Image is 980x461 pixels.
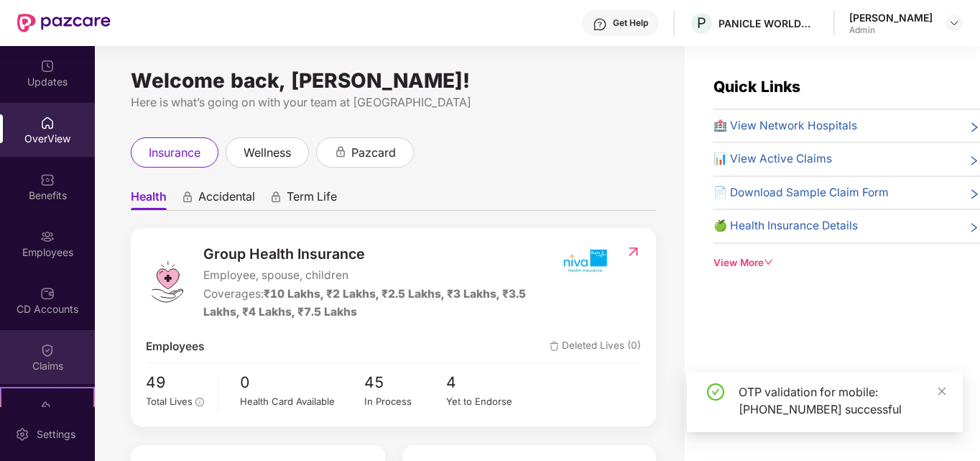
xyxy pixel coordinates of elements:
img: svg+xml;base64,PHN2ZyB4bWxucz0iaHR0cDovL3d3dy53My5vcmcvMjAwMC9zdmciIHdpZHRoPSIyMSIgaGVpZ2h0PSIyMC... [40,400,55,414]
img: RedirectIcon [626,245,641,259]
div: Here is what’s going on with your team at [GEOGRAPHIC_DATA] [131,93,656,111]
div: Get Help [613,17,648,29]
div: animation [269,191,282,204]
img: svg+xml;base64,PHN2ZyBpZD0iRHJvcGRvd24tMzJ4MzIiIHhtbG5zPSJodHRwOi8vd3d3LnczLm9yZy8yMDAwL3N2ZyIgd2... [948,17,960,29]
div: Admin [849,24,933,36]
span: check-circle [707,383,724,401]
span: 🏥 View Network Hospitals [713,117,857,134]
span: info-circle [195,398,204,406]
span: 📄 Download Sample Claim Form [713,184,889,201]
div: Welcome back, [PERSON_NAME]! [131,75,656,86]
span: Deleted Lives (0) [550,338,641,355]
span: right [969,153,980,168]
img: insurerIcon [558,243,611,279]
div: OTP validation for mobile: [PHONE_NUMBER] successful [739,383,946,418]
span: Health [131,189,167,210]
span: P [697,14,706,32]
div: animation [334,145,347,158]
div: Yet to Endorse [446,394,529,409]
span: ₹10 Lakhs, ₹2 Lakhs, ₹2.5 Lakhs, ₹3 Lakhs, ₹3.5 Lakhs, ₹4 Lakhs, ₹7.5 Lakhs [203,287,526,318]
span: Employee, spouse, children [203,267,558,284]
img: svg+xml;base64,PHN2ZyBpZD0iRW1wbG95ZWVzIiB4bWxucz0iaHR0cDovL3d3dy53My5vcmcvMjAwMC9zdmciIHdpZHRoPS... [40,229,55,244]
div: Health Card Available [240,394,364,409]
div: In Process [364,394,447,409]
span: Accidental [198,189,255,210]
span: 4 [446,370,529,394]
span: Employees [146,338,205,355]
img: svg+xml;base64,PHN2ZyBpZD0iU2V0dGluZy0yMHgyMCIgeG1sbnM9Imh0dHA6Ly93d3cudzMub3JnLzIwMDAvc3ZnIiB3aW... [15,427,29,442]
span: Group Health Insurance [203,243,558,265]
span: 0 [240,370,364,394]
img: logo [146,260,189,303]
div: Settings [32,427,80,442]
span: Term Life [287,189,337,210]
span: Total Lives [146,396,193,407]
img: svg+xml;base64,PHN2ZyBpZD0iQmVuZWZpdHMiIHhtbG5zPSJodHRwOi8vd3d3LnczLm9yZy8yMDAwL3N2ZyIgd2lkdGg9Ij... [40,173,55,187]
div: View More [713,255,980,270]
span: 📊 View Active Claims [713,150,832,168]
img: svg+xml;base64,PHN2ZyBpZD0iSGVscC0zMngzMiIgeG1sbnM9Imh0dHA6Ly93d3cudzMub3JnLzIwMDAvc3ZnIiB3aWR0aD... [593,17,607,32]
span: 45 [364,370,447,394]
span: close [937,386,947,396]
span: wellness [244,144,291,162]
img: deleteIcon [550,342,559,351]
img: New Pazcare Logo [17,14,111,32]
span: right [969,120,980,134]
img: svg+xml;base64,PHN2ZyBpZD0iQ2xhaW0iIHhtbG5zPSJodHRwOi8vd3d3LnczLm9yZy8yMDAwL3N2ZyIgd2lkdGg9IjIwIi... [40,343,55,357]
span: right [969,187,980,201]
div: Coverages: [203,286,558,321]
span: insurance [149,144,200,162]
img: svg+xml;base64,PHN2ZyBpZD0iSG9tZSIgeG1sbnM9Imh0dHA6Ly93d3cudzMub3JnLzIwMDAvc3ZnIiB3aWR0aD0iMjAiIG... [40,116,55,130]
img: svg+xml;base64,PHN2ZyBpZD0iVXBkYXRlZCIgeG1sbnM9Imh0dHA6Ly93d3cudzMub3JnLzIwMDAvc3ZnIiB3aWR0aD0iMj... [40,59,55,73]
img: svg+xml;base64,PHN2ZyBpZD0iQ0RfQWNjb3VudHMiIGRhdGEtbmFtZT0iQ0QgQWNjb3VudHMiIHhtbG5zPSJodHRwOi8vd3... [40,286,55,301]
div: PANICLE WORLDWIDE PRIVATE LIMITED [718,17,819,30]
span: 49 [146,370,208,394]
div: [PERSON_NAME] [849,11,933,24]
span: Quick Links [713,78,800,96]
span: 🍏 Health Insurance Details [713,217,858,234]
span: pazcard [351,144,396,162]
div: animation [181,191,194,204]
span: down [764,257,774,268]
span: right [969,220,980,234]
